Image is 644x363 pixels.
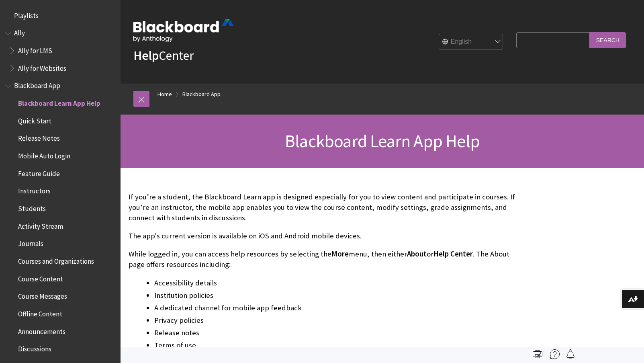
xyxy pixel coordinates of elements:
li: Privacy policies [154,315,517,326]
p: If you’re a student, the Blackboard Learn app is designed especially for you to view content and ... [129,192,517,224]
a: Blackboard App [182,89,221,99]
li: Accessibility details [154,277,517,289]
span: Ally [14,27,25,37]
nav: Book outline for Anthology Ally Help [5,27,116,75]
p: While logged in, you can access help resources by selecting the menu, then either or . The About ... [129,249,517,270]
span: About [407,249,427,258]
p: The app's current version is available on iOS and Android mobile devices. [129,231,517,241]
span: Activity Stream [18,219,63,230]
span: Playlists [14,9,39,20]
li: A dedicated channel for mobile app feedback [154,302,517,314]
span: Journals [18,237,43,248]
span: Release Notes [18,132,60,143]
li: Terms of use [154,340,517,351]
span: Mobile Auto Login [18,149,70,160]
a: HelpCenter [133,47,194,64]
span: Announcements [18,325,65,336]
span: More [331,249,349,258]
span: Ally for LMS [18,44,52,55]
span: Offline Content [18,307,62,318]
strong: Help [133,47,159,64]
img: Follow this page [566,349,575,359]
span: Course Content [18,272,63,283]
input: Search [590,32,626,48]
li: Institution policies [154,290,517,301]
span: Discussions [18,342,51,353]
span: Feature Guide [18,167,60,178]
select: Site Language Selector [439,34,503,50]
span: Instructors [18,185,51,195]
span: Courses and Organizations [18,254,94,265]
nav: Book outline for Playlists [5,9,116,23]
a: Home [157,89,172,99]
span: Blackboard Learn App Help [18,96,100,107]
span: Blackboard Learn App Help [285,130,480,152]
span: Students [18,202,46,213]
img: More help [550,349,560,359]
span: Ally for Websites [18,62,66,72]
span: Help Center [433,249,473,258]
li: Release notes [154,327,517,338]
span: Course Messages [18,290,67,301]
span: Blackboard App [14,79,60,90]
span: Quick Start [18,114,51,125]
img: Blackboard by Anthology [133,19,234,42]
img: Print [533,349,542,359]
